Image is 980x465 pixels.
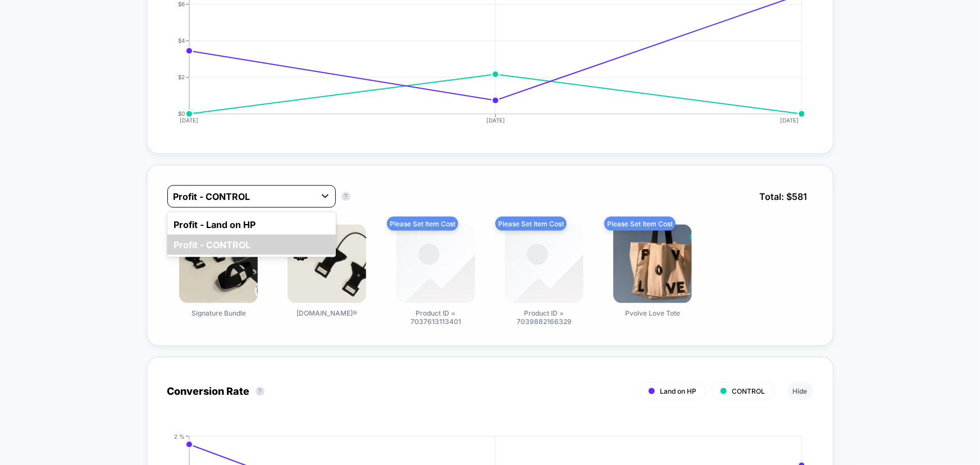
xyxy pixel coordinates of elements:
[486,117,505,124] tspan: [DATE]
[780,117,799,124] tspan: [DATE]
[297,309,357,317] span: [DOMAIN_NAME]®
[502,309,586,326] span: Product ID = 7039882166329
[394,309,478,326] span: Product ID = 7037613113401
[174,433,185,440] tspan: 2 %
[732,387,765,395] span: CONTROL
[396,225,475,303] img: Product ID = 7037613113401
[178,1,185,7] tspan: $6
[192,309,246,317] span: Signature Bundle
[495,217,567,231] span: Please Set Item Cost
[167,235,336,255] div: Profit - CONTROL
[754,185,813,208] span: Total: $ 581
[179,225,258,303] img: Signature Bundle
[180,117,199,124] tspan: [DATE]
[505,225,584,303] img: Product ID = 7039882166329
[660,387,697,395] span: Land on HP
[787,382,813,400] button: Hide
[604,217,676,231] span: Please Set Item Cost
[613,225,692,303] img: Pvolve Love Tote
[288,225,366,303] img: P.band®
[178,110,185,117] tspan: $0
[341,192,350,201] button: ?
[625,309,680,317] span: Pvolve Love Tote
[387,217,458,231] span: Please Set Item Cost
[256,387,265,396] button: ?
[178,37,185,44] tspan: $4
[178,74,185,80] tspan: $2
[167,215,336,235] div: Profit - Land on HP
